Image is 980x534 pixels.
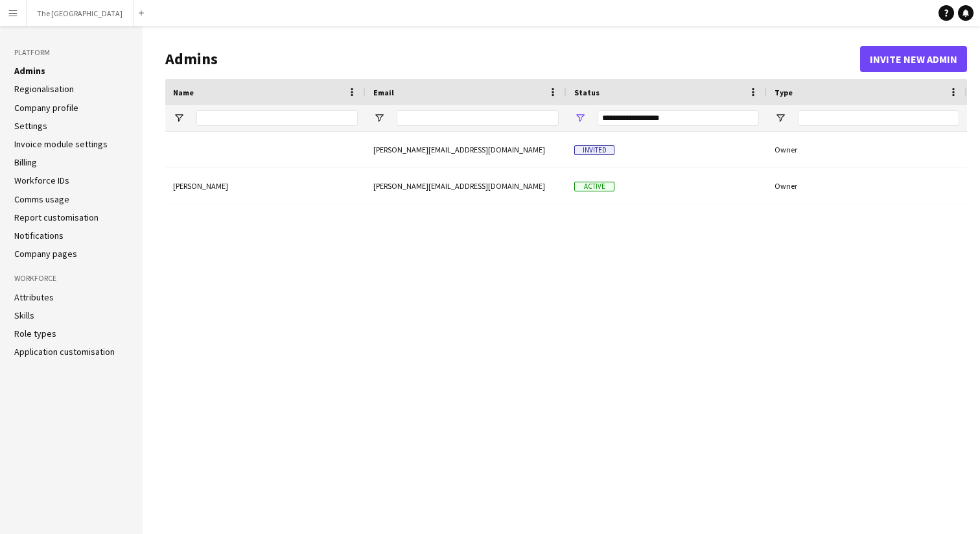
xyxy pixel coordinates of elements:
[14,65,45,77] a: Admins
[775,112,786,124] button: Open Filter Menu
[14,291,54,303] a: Attributes
[397,110,559,126] input: Email Filter Input
[14,230,64,241] a: Notifications
[14,102,78,114] a: Company profile
[14,138,108,150] a: Invoice module settings
[196,110,358,126] input: Name Filter Input
[798,110,959,126] input: Type Filter Input
[373,112,385,124] button: Open Filter Menu
[775,88,793,97] span: Type
[366,168,566,204] div: [PERSON_NAME][EMAIL_ADDRESS][DOMAIN_NAME]
[767,168,967,204] div: Owner
[14,83,74,95] a: Regionalisation
[14,120,47,132] a: Settings
[14,193,69,205] a: Comms usage
[165,168,366,204] div: [PERSON_NAME]
[14,47,128,58] h3: Platform
[14,156,37,168] a: Billing
[165,49,860,69] h1: Admins
[14,175,69,186] a: Workforce IDs
[366,132,566,167] div: [PERSON_NAME][EMAIL_ADDRESS][DOMAIN_NAME]
[14,328,56,339] a: Role types
[373,88,394,97] span: Email
[574,182,614,191] span: Active
[14,212,99,223] a: Report customisation
[14,248,77,260] a: Company pages
[27,1,134,26] button: The [GEOGRAPHIC_DATA]
[574,145,614,155] span: Invited
[860,46,967,72] button: Invite new admin
[173,112,185,124] button: Open Filter Menu
[14,273,128,284] h3: Workforce
[14,309,34,321] a: Skills
[574,112,586,124] button: Open Filter Menu
[767,132,967,167] div: Owner
[14,346,115,358] a: Application customisation
[574,88,600,97] span: Status
[173,88,194,97] span: Name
